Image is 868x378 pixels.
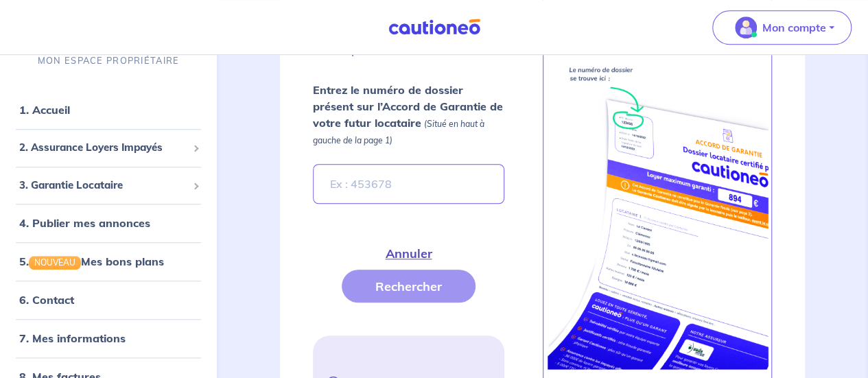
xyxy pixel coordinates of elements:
[5,96,211,123] div: 1. Accueil
[313,164,504,204] input: Ex : 453678
[5,324,211,352] div: 7. Mes informations
[313,83,503,130] strong: Entrez le numéro de dossier présent sur l’Accord de Garantie de votre futur locataire
[383,19,486,36] img: Cautioneo
[5,172,211,199] div: 3. Garantie Locataire
[5,134,211,161] div: 2. Assurance Loyers Impayés
[19,293,74,307] a: 6. Contact
[313,119,484,145] em: (Situé en haut à gauche de la page 1)
[19,331,126,345] a: 7. Mes informations
[735,16,757,38] img: illu_account_valid_menu.svg
[38,54,179,67] p: MON ESPACE PROPRIÉTAIRE
[5,209,211,237] div: 4. Publier mes annonces
[19,178,187,193] span: 3. Garantie Locataire
[351,237,465,270] button: Annuler
[19,255,164,268] a: 5.NOUVEAUMes bons plans
[19,216,150,230] a: 4. Publier mes annonces
[712,10,852,45] button: illu_account_valid_menu.svgMon compte
[546,54,769,370] img: certificate-new.png
[19,140,187,156] span: 2. Assurance Loyers Impayés
[5,248,211,275] div: 5.NOUVEAUMes bons plans
[762,19,826,36] p: Mon compte
[5,286,211,314] div: 6. Contact
[19,103,70,117] a: 1. Accueil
